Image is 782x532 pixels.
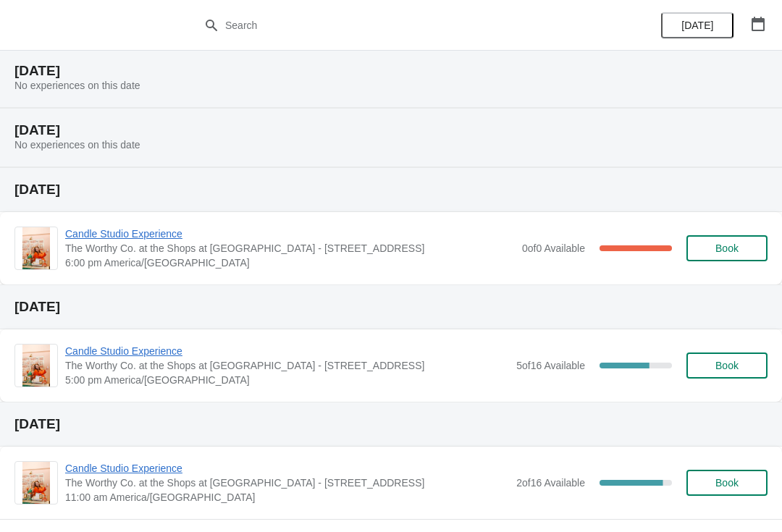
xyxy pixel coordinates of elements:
span: 5:00 pm America/[GEOGRAPHIC_DATA] [65,373,509,387]
button: Book [686,352,768,379]
span: The Worthy Co. at the Shops at [GEOGRAPHIC_DATA] - [STREET_ADDRESS] [65,476,509,490]
span: Candle Studio Experience [65,344,509,358]
span: Book [715,360,739,371]
span: Book [715,477,739,489]
span: 6:00 pm America/[GEOGRAPHIC_DATA] [65,256,515,270]
span: Book [715,242,739,254]
span: Candle Studio Experience [65,461,509,476]
span: 11:00 am America/[GEOGRAPHIC_DATA] [65,490,509,504]
button: Book [686,235,768,261]
span: Candle Studio Experience [65,227,515,241]
img: Candle Studio Experience | The Worthy Co. at the Shops at Clearfork - 5008 Gage Ave. | 6:00 pm Am... [22,227,51,269]
h2: [DATE] [14,300,768,314]
span: [DATE] [681,20,713,31]
span: 2 of 16 Available [516,477,585,489]
span: 5 of 16 Available [516,360,585,371]
span: 0 of 0 Available [522,242,585,254]
img: Candle Studio Experience | The Worthy Co. at the Shops at Clearfork - 5008 Gage Ave. | 5:00 pm Am... [22,345,51,387]
button: [DATE] [661,12,733,38]
h2: [DATE] [14,64,768,78]
input: Search [224,12,586,38]
span: No experiences on this date [14,80,140,91]
h2: [DATE] [14,182,768,197]
h2: [DATE] [14,417,768,431]
span: The Worthy Co. at the Shops at [GEOGRAPHIC_DATA] - [STREET_ADDRESS] [65,241,515,256]
button: Book [686,470,768,496]
img: Candle Studio Experience | The Worthy Co. at the Shops at Clearfork - 5008 Gage Ave. | 11:00 am A... [22,462,51,504]
span: No experiences on this date [14,139,140,151]
h2: [DATE] [14,123,768,138]
span: The Worthy Co. at the Shops at [GEOGRAPHIC_DATA] - [STREET_ADDRESS] [65,358,509,373]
